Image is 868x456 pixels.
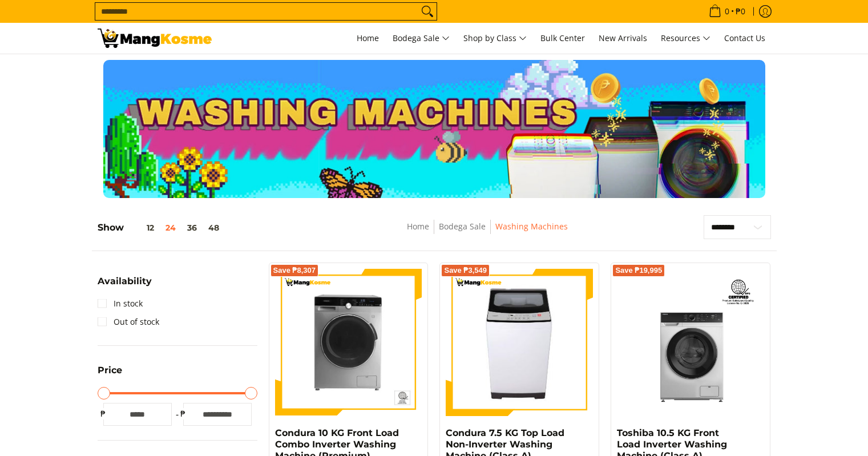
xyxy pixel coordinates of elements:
[617,269,764,416] img: Toshiba 10.5 KG Front Load Inverter Washing Machine (Class A)
[181,223,203,232] button: 36
[444,267,487,274] span: Save ₱3,549
[439,221,486,232] a: Bodega Sale
[655,23,716,54] a: Resources
[324,220,651,245] nav: Breadcrumbs
[98,277,152,286] span: Availability
[98,313,159,331] a: Out of stock
[495,221,568,232] a: Washing Machines
[718,23,771,54] a: Contact Us
[599,33,647,43] span: New Arrivals
[615,267,662,274] span: Save ₱19,995
[98,277,152,294] summary: Open
[160,223,181,232] button: 24
[535,23,591,54] a: Bulk Center
[177,408,189,419] span: ₱
[458,23,532,54] a: Shop by Class
[451,269,589,416] img: condura-7.5kg-topload-non-inverter-washing-machine-class-c-full-view-mang-kosme
[124,223,160,232] button: 12
[357,33,379,43] span: Home
[661,31,710,46] span: Resources
[351,23,385,54] a: Home
[724,33,765,43] span: Contact Us
[98,294,143,313] a: In stock
[463,31,527,46] span: Shop by Class
[593,23,653,54] a: New Arrivals
[418,3,437,20] button: Search
[98,366,122,375] span: Price
[98,366,122,384] summary: Open
[98,408,109,419] span: ₱
[407,221,429,232] a: Home
[275,269,422,416] img: Condura 10 KG Front Load Combo Inverter Washing Machine (Premium)
[98,29,212,48] img: Washing Machines l Mang Kosme: Home Appliances Warehouse Sale Partner
[387,23,455,54] a: Bodega Sale
[273,267,316,274] span: Save ₱8,307
[393,31,450,46] span: Bodega Sale
[734,7,747,15] span: ₱0
[723,7,731,15] span: 0
[223,23,771,54] nav: Main Menu
[705,5,749,18] span: •
[540,33,585,43] span: Bulk Center
[98,222,225,233] h5: Show
[203,223,225,232] button: 48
